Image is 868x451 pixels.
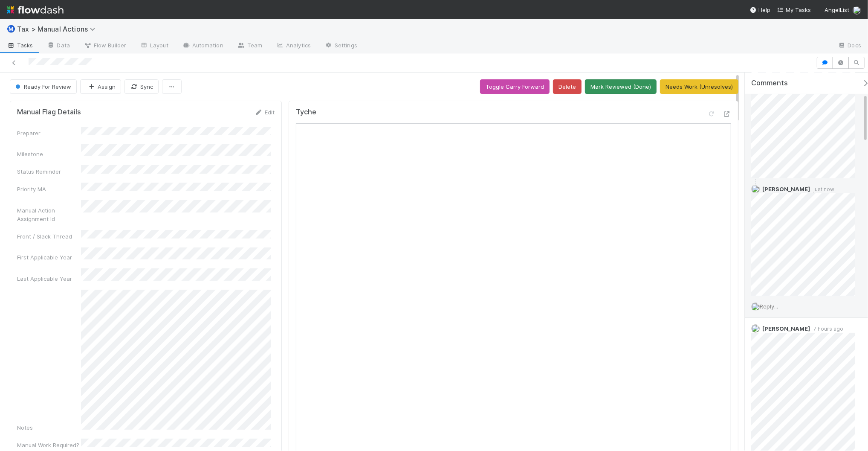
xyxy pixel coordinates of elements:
div: Preparer [17,129,81,137]
span: My Tasks [777,6,811,13]
div: Help [750,6,770,14]
h5: Manual Flag Details [17,108,81,116]
h5: Tyche [296,108,316,116]
button: Needs Work (Unresolves) [660,79,738,94]
a: Analytics [269,39,318,53]
span: [PERSON_NAME] [762,325,810,332]
span: Reply... [760,303,778,310]
span: [PERSON_NAME] [762,186,810,192]
div: Status Reminder [17,167,81,176]
button: Mark Reviewed (Done) [585,79,657,94]
div: Notes [17,423,81,432]
div: Milestone [17,150,81,158]
img: logo-inverted-e16ddd16eac7371096b0.svg [7,3,64,17]
span: Tasks [7,41,33,49]
a: Automation [175,39,230,53]
span: just now [810,186,834,192]
span: Flow Builder [84,41,126,49]
a: Settings [318,39,364,53]
div: Priority MA [17,185,81,193]
div: Manual Action Assignment Id [17,206,81,223]
a: Edit [255,109,275,116]
div: First Applicable Year [17,253,81,262]
a: Docs [831,39,868,53]
a: Flow Builder [77,39,133,53]
span: 7 hours ago [810,326,843,332]
img: avatar_45ea4894-10ca-450f-982d-dabe3bd75b0b.png [751,303,760,311]
button: Assign [80,79,121,94]
button: Sync [124,79,159,94]
span: Ⓜ️ [7,25,15,32]
a: My Tasks [777,6,811,14]
img: avatar_66854b90-094e-431f-b713-6ac88429a2b8.png [751,324,760,333]
button: Toggle Carry Forward [480,79,550,94]
a: Data [40,39,77,53]
span: Tax > Manual Actions [17,25,100,33]
span: AngelList [825,6,849,13]
span: Comments [751,79,788,87]
a: Team [230,39,269,53]
div: Manual Work Required? [17,441,81,449]
div: Front / Slack Thread [17,232,81,241]
img: avatar_45ea4894-10ca-450f-982d-dabe3bd75b0b.png [853,6,861,15]
div: Last Applicable Year [17,274,81,283]
a: Layout [133,39,175,53]
img: avatar_45ea4894-10ca-450f-982d-dabe3bd75b0b.png [751,185,760,193]
button: Delete [553,79,582,94]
